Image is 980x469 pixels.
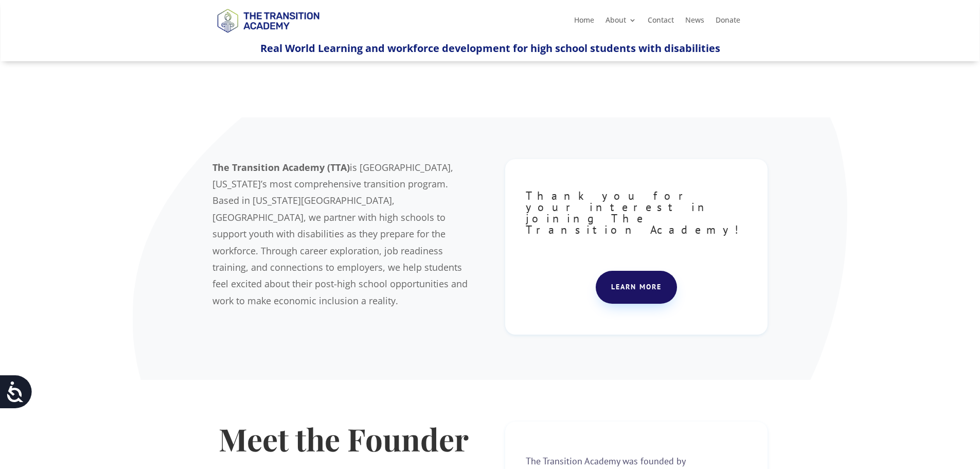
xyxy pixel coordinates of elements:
a: Home [574,16,594,28]
a: Donate [716,16,740,28]
a: Learn more [596,271,677,304]
strong: Meet the Founder [219,418,469,459]
a: Contact [648,16,674,28]
a: Logo-Noticias [212,31,324,41]
a: About [605,16,636,28]
span: is [GEOGRAPHIC_DATA], [US_STATE]’s most comprehensive transition program. Based in [US_STATE][GEO... [212,161,468,307]
span: Thank you for your interest in joining The Transition Academy! [526,188,746,237]
b: The Transition Academy (TTA) [212,161,350,173]
a: News [685,16,704,28]
img: TTA Brand_TTA Primary Logo_Horizontal_Light BG [212,2,324,39]
span: Real World Learning and workforce development for high school students with disabilities [260,41,720,55]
